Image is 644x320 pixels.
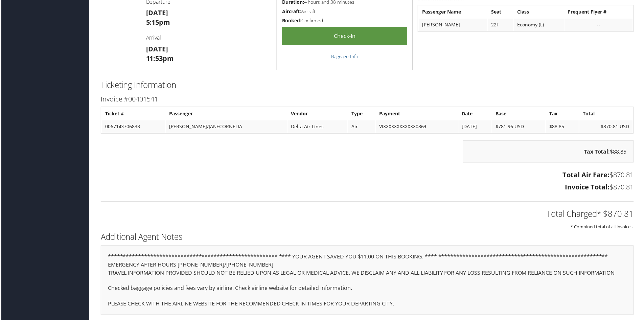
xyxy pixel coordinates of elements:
[376,108,458,120] th: Payment
[101,121,164,133] td: 0067143706833
[459,108,492,120] th: Date
[287,121,348,133] td: Delta Air Lines
[569,22,630,28] div: --
[348,108,375,120] th: Type
[515,19,565,31] td: Economy (L)
[376,121,458,133] td: VIXXXXXXXXXXXX0869
[100,209,635,220] h2: Total Charged* $870.81
[165,108,287,120] th: Passenger
[145,44,167,53] strong: [DATE]
[107,270,628,278] p: TRAVEL INFORMATION PROVIDED SHOULD NOT BE RELIED UPON AS LEGAL OR MEDICAL ADVICE. WE DISCLAIM ANY...
[493,108,546,120] th: Base
[515,6,565,18] th: Class
[331,53,358,60] a: Baggage Info
[145,54,173,63] strong: 11:53pm
[419,19,488,31] td: [PERSON_NAME]
[419,6,488,18] th: Passenger Name
[107,285,628,294] p: Checked baggage policies and fees vary by airline. Check airline website for detailed information.
[101,108,164,120] th: Ticket #
[459,121,492,133] td: [DATE]
[287,108,348,120] th: Vendor
[107,300,628,309] p: PLEASE CHECK WITH THE AIRLINE WEBSITE FOR THE RECOMMENDED CHECK IN TIMES FOR YOUR DEPARTING CITY.
[580,108,634,120] th: Total
[165,121,287,133] td: [PERSON_NAME]/JANECORNELIA
[547,108,580,120] th: Tax
[282,27,408,45] a: Check-in
[547,121,580,133] td: $88.85
[282,8,408,15] h5: Aircraft
[566,6,634,18] th: Frequent Flyer #
[488,6,514,18] th: Seat
[145,8,167,17] strong: [DATE]
[563,171,611,180] strong: Total Air Fare:
[566,183,611,192] strong: Invoice Total:
[100,183,635,192] h3: $870.81
[145,34,271,41] h4: Arrival
[282,17,408,24] h5: Confirmed
[282,17,301,24] strong: Booked:
[488,19,514,31] td: 22F
[348,121,375,133] td: Air
[100,232,635,244] h2: Additional Agent Notes
[585,148,611,156] strong: Tax Total:
[580,121,634,133] td: $870.81 USD
[282,8,301,15] strong: Aircraft:
[493,121,546,133] td: $781.96 USD
[100,95,635,104] h3: Invoice #00401541
[572,224,635,230] small: * Combined total of all invoices.
[145,18,169,27] strong: 5:15pm
[100,79,635,91] h2: Ticketing Information
[463,141,635,163] div: $88.85
[100,171,635,180] h3: $870.81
